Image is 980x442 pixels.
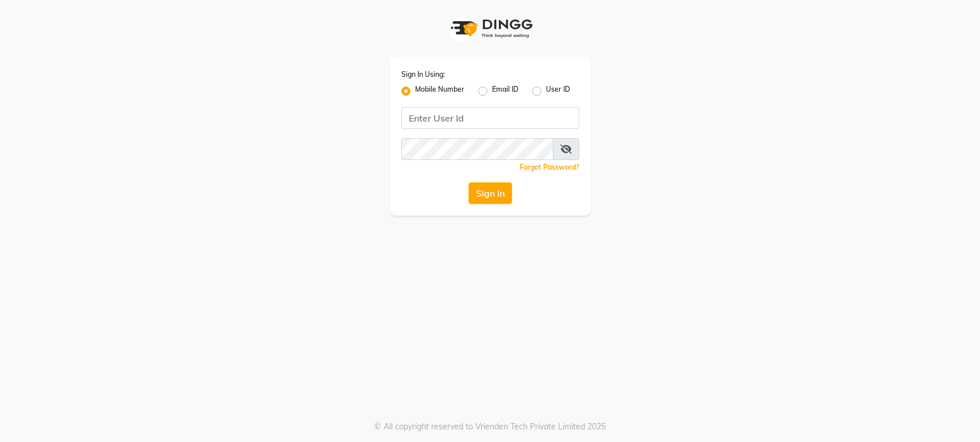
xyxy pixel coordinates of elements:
label: Sign In Using: [401,69,445,80]
button: Sign In [468,182,512,204]
input: Username [401,138,553,160]
input: Username [401,107,579,129]
a: Forgot Password? [520,163,579,171]
img: logo1.svg [444,11,536,45]
label: Mobile Number [415,84,464,98]
label: Email ID [492,84,518,98]
label: User ID [546,84,570,98]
